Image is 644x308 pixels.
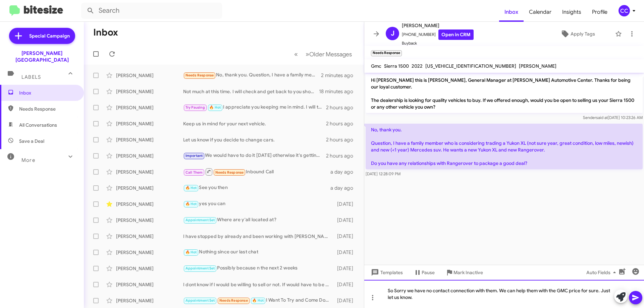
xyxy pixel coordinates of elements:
button: Previous [290,47,302,61]
span: 2022 [412,63,423,69]
span: Labels [21,74,41,80]
span: [PERSON_NAME] [402,21,474,29]
span: [DATE] 12:28:09 PM [366,171,400,176]
div: [PERSON_NAME] [116,233,183,240]
span: Pause [422,266,435,279]
a: Inbox [499,2,524,22]
div: a day ago [330,169,359,175]
div: [PERSON_NAME] [116,120,183,127]
p: Hi [PERSON_NAME] this is [PERSON_NAME], General Manager at [PERSON_NAME] Automotive Center. Thank... [366,74,643,113]
span: Sender [DATE] 10:23:26 AM [583,115,643,120]
input: Search [81,3,222,19]
div: No, thank you. Question, I have a family member who is considering trading a Yukon XL (not sure y... [183,71,321,79]
span: Appointment Set [185,298,215,303]
div: [DATE] [334,217,359,224]
span: J [391,28,394,39]
div: I dont know if I would be willing to sell or not. If would have to be a very good offer . It's 20... [183,281,334,288]
span: Needs Response [215,170,244,175]
div: [DATE] [334,265,359,272]
button: CC [613,5,637,16]
span: Save a Deal [19,138,44,144]
div: [PERSON_NAME] [116,72,183,79]
span: « [294,50,298,58]
span: All Conversations [19,122,57,128]
span: said at [596,115,608,120]
a: Profile [587,2,613,22]
div: 18 minutes ago [319,88,359,95]
div: [DATE] [334,297,359,304]
span: Apply Tags [571,28,595,40]
div: 2 hours ago [326,120,359,127]
div: [PERSON_NAME] [116,265,183,272]
div: [PERSON_NAME] [116,281,183,288]
div: Let us know if you decide to change cars. [183,136,326,143]
span: 🔥 Hot [185,250,197,254]
div: Inbound Call [183,168,330,176]
span: Older Messages [309,51,352,58]
span: Appointment Set [185,266,215,270]
span: Needs Response [219,298,248,303]
div: [PERSON_NAME] [116,152,183,159]
span: Calendar [524,2,557,22]
span: More [21,157,35,163]
div: [DATE] [334,281,359,288]
span: Gmc [371,63,381,69]
div: 2 hours ago [326,104,359,111]
span: [PERSON_NAME] [519,63,556,69]
span: Appointment Set [185,218,215,222]
span: Sierra 1500 [384,63,409,69]
span: Important [185,153,203,158]
div: I Want To Try and Come Down [DATE] But It Will Have to Be Evening [183,297,334,304]
span: 🔥 Hot [185,202,197,206]
p: No, thank you. Question, I have a family member who is considering trading a Yukon XL (not sure y... [366,124,643,169]
span: 🔥 Hot [185,186,197,190]
div: [PERSON_NAME] [116,249,183,256]
small: Needs Response [371,50,402,56]
button: Pause [408,266,440,279]
div: [PERSON_NAME] [116,136,183,143]
div: [DATE] [334,249,359,256]
span: Try Pausing [185,105,205,110]
div: Keep us in mind for your next vehicle. [183,120,326,127]
div: [PERSON_NAME] [116,169,183,175]
a: Insights [557,2,587,22]
a: Special Campaign [9,28,75,44]
button: Templates [364,266,408,279]
div: [PERSON_NAME] [116,201,183,207]
div: [PERSON_NAME] [116,217,183,224]
span: Needs Response [185,73,214,77]
span: Templates [370,266,403,279]
div: We would have to do it [DATE] otherwise it's getting fixed [DATE] and I will keep it [183,152,326,160]
button: Apply Tags [543,28,612,40]
div: Where are y'all located at? [183,216,334,224]
span: 🔥 Hot [209,105,221,110]
span: » [306,50,309,58]
div: I have stopped by already and been working with [PERSON_NAME]. We are currently saving up the mon... [183,233,334,240]
div: See you then [183,184,330,192]
h1: Inbox [93,27,118,38]
span: Auto Fields [586,266,619,279]
div: [DATE] [334,233,359,240]
span: Inbox [19,89,76,96]
div: 2 hours ago [326,152,359,159]
div: [PERSON_NAME] [116,104,183,111]
div: Not much at this time. I will check and get back to you shortly. [183,88,319,95]
div: Nothing since our last chat [183,248,334,256]
button: Mark Inactive [440,266,488,279]
div: CC [619,5,630,16]
div: So Sorry we have no contact connection with them. We can help them with the GMC price for sure. J... [364,280,644,308]
span: [PHONE_NUMBER] [402,29,474,40]
span: Needs Response [19,106,76,112]
div: [PERSON_NAME] [116,88,183,95]
span: Mark Inactive [453,266,483,279]
div: 2 minutes ago [321,72,359,79]
div: 2 hours ago [326,136,359,143]
div: yes you can [183,200,334,208]
div: a day ago [330,185,359,191]
span: Buyback [402,40,474,47]
div: [PERSON_NAME] [116,185,183,191]
div: Possibly because n the next 2 weeks [183,264,334,272]
span: Special Campaign [29,33,70,39]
